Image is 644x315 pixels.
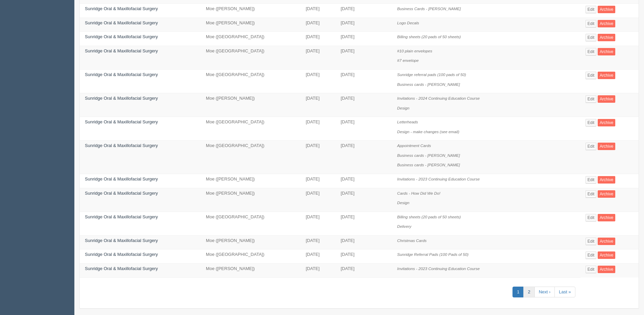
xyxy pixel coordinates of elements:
td: [DATE] [336,93,392,117]
a: Archive [598,214,615,221]
a: Sunridge Oral & Maxillofacial Surgery [85,143,158,148]
td: Moe ([PERSON_NAME]) [201,93,301,117]
a: Archive [598,34,615,41]
i: Sunridge Referral Pads (100 Pads of 50) [397,252,469,257]
td: Moe ([GEOGRAPHIC_DATA]) [201,141,301,174]
td: Moe ([PERSON_NAME]) [201,263,301,277]
a: Archive [598,72,615,79]
td: [DATE] [336,18,392,32]
a: Edit [586,48,597,55]
td: Moe ([GEOGRAPHIC_DATA]) [201,69,301,93]
a: Edit [586,266,597,273]
td: [DATE] [301,212,335,235]
i: Sunridge referral pads (100 pads of 50) [397,72,466,77]
td: [DATE] [301,249,335,264]
i: Christmas Cards [397,238,427,243]
td: [DATE] [336,117,392,141]
a: Archive [598,6,615,13]
td: Moe ([PERSON_NAME]) [201,174,301,188]
a: Edit [586,72,597,79]
td: [DATE] [336,46,392,69]
td: [DATE] [301,69,335,93]
i: Design - make changes (see email) [397,129,459,134]
a: Edit [586,251,597,259]
i: Billing sheets (20 pads of 50 sheets) [397,34,461,39]
td: [DATE] [301,18,335,32]
a: 1 [512,287,524,298]
td: [DATE] [301,32,335,46]
a: Sunridge Oral & Maxillofacial Surgery [85,252,158,257]
td: [DATE] [336,69,392,93]
i: Delivery [397,224,411,228]
td: [DATE] [336,188,392,212]
td: Moe ([GEOGRAPHIC_DATA]) [201,249,301,264]
td: [DATE] [301,93,335,117]
td: Moe ([GEOGRAPHIC_DATA]) [201,32,301,46]
a: Last » [554,287,575,298]
a: Sunridge Oral & Maxillofacial Surgery [85,96,158,101]
a: Sunridge Oral & Maxillofacial Surgery [85,48,158,53]
a: Edit [586,238,597,245]
a: Edit [586,143,597,150]
a: 2 [523,287,534,298]
a: Archive [598,20,615,27]
i: Appointment Cards [397,143,431,148]
i: Design [397,106,409,110]
td: [DATE] [301,263,335,277]
a: Sunridge Oral & Maxillofacial Surgery [85,34,158,39]
i: Business cards - [PERSON_NAME] [397,153,460,157]
i: #7 envelope [397,58,419,63]
td: [DATE] [336,4,392,18]
a: Edit [586,176,597,184]
td: [DATE] [336,141,392,174]
td: Moe ([GEOGRAPHIC_DATA]) [201,212,301,235]
td: [DATE] [336,235,392,249]
a: Archive [598,251,615,259]
a: Sunridge Oral & Maxillofacial Surgery [85,6,158,11]
a: Sunridge Oral & Maxillofacial Surgery [85,119,158,124]
td: [DATE] [301,141,335,174]
a: Archive [598,238,615,245]
td: [DATE] [336,249,392,264]
a: Edit [586,119,597,126]
a: Sunridge Oral & Maxillofacial Surgery [85,266,158,271]
a: Edit [586,34,597,41]
td: Moe ([GEOGRAPHIC_DATA]) [201,117,301,141]
i: Business cards - [PERSON_NAME] [397,82,460,87]
td: [DATE] [336,263,392,277]
a: Archive [598,190,615,198]
a: Archive [598,48,615,55]
td: [DATE] [336,32,392,46]
a: Sunridge Oral & Maxillofacial Surgery [85,176,158,181]
i: Cards - How Did We Do! [397,191,440,195]
a: Archive [598,95,615,103]
i: Invitations - 2023 Continuing Education Course [397,177,480,181]
a: Edit [586,190,597,198]
a: Archive [598,119,615,126]
i: #10 plain envelopes [397,49,432,53]
td: Moe ([PERSON_NAME]) [201,18,301,32]
i: Business Cards - [PERSON_NAME] [397,6,461,11]
a: Archive [598,266,615,273]
td: [DATE] [301,188,335,212]
td: Moe ([PERSON_NAME]) [201,235,301,249]
i: Logo Decals [397,21,419,25]
a: Edit [586,6,597,13]
i: Invitations - 2023 Continuing Education Course [397,266,480,271]
td: Moe ([PERSON_NAME]) [201,188,301,212]
td: [DATE] [336,174,392,188]
td: [DATE] [336,212,392,235]
i: Letterheads [397,120,418,124]
a: Sunridge Oral & Maxillofacial Surgery [85,191,158,196]
a: Edit [586,20,597,27]
a: Sunridge Oral & Maxillofacial Surgery [85,238,158,243]
a: Edit [586,214,597,221]
a: Sunridge Oral & Maxillofacial Surgery [85,214,158,219]
i: Business cards - [PERSON_NAME] [397,163,460,167]
a: Sunridge Oral & Maxillofacial Surgery [85,72,158,77]
td: [DATE] [301,46,335,69]
td: [DATE] [301,235,335,249]
i: Billing sheets (20 pads of 50 sheets) [397,215,461,219]
td: [DATE] [301,117,335,141]
td: [DATE] [301,4,335,18]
